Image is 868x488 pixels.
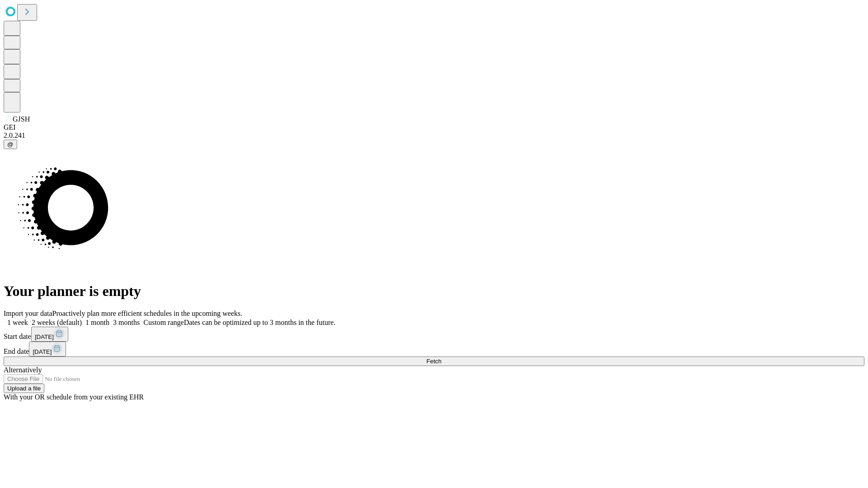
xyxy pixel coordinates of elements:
span: Fetch [426,358,441,365]
span: Import your data [4,310,52,317]
span: 1 week [7,319,28,326]
button: @ [4,140,17,149]
span: 1 month [85,319,109,326]
button: [DATE] [31,327,68,342]
span: 3 months [113,319,140,326]
button: Upload a file [4,384,44,393]
span: Dates can be optimized up to 3 months in the future. [184,319,335,326]
button: Fetch [4,357,864,366]
span: With your OR schedule from your existing EHR [4,393,144,401]
div: End date [4,342,864,357]
span: [DATE] [33,348,52,355]
span: 2 weeks (default) [32,319,82,326]
span: Proactively plan more efficient schedules in the upcoming weeks. [52,310,242,317]
div: Start date [4,327,864,342]
span: @ [7,141,14,148]
span: GJSH [13,115,30,123]
div: 2.0.241 [4,131,864,140]
button: [DATE] [29,342,66,357]
span: Custom range [143,319,184,326]
span: [DATE] [35,333,54,340]
div: GEI [4,123,864,131]
h1: Your planner is empty [4,283,864,300]
span: Alternatively [4,366,42,374]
